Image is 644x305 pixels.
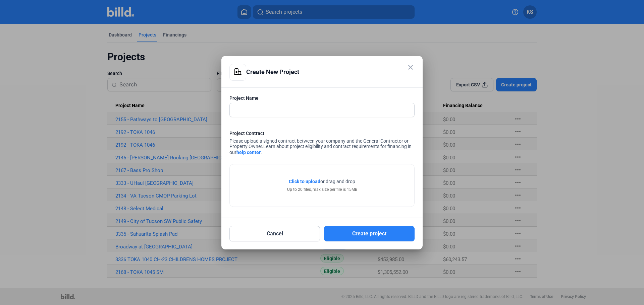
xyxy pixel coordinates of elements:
[229,144,412,155] span: Learn about project eligibility and contract requirements for financing in our .
[229,226,320,241] button: Cancel
[407,63,415,71] mat-icon: close
[289,179,320,184] span: Click to upload
[229,95,415,101] div: Project Name
[287,186,357,193] div: Up to 20 files, max size per file is 15MB
[229,130,415,138] div: Project Contract
[320,178,355,185] span: or drag and drop
[236,150,261,155] a: help center
[229,64,398,80] div: Create New Project
[324,226,415,241] button: Create project
[229,130,415,157] div: Please upload a signed contract between your company and the General Contractor or Property Owner.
